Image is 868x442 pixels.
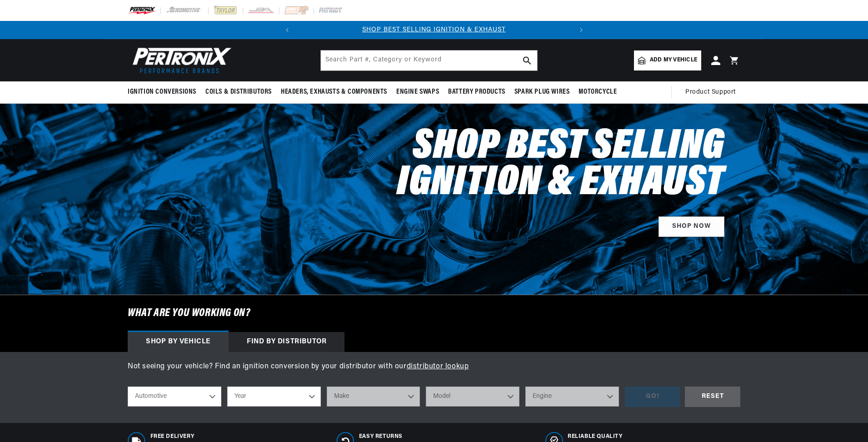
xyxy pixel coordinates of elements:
[396,87,439,97] span: Engine Swaps
[407,363,469,370] a: distributor lookup
[517,50,537,70] button: search button
[444,81,510,103] summary: Battery Products
[572,21,590,39] button: Translation missing: en.sections.announcements.next_announcement
[278,21,296,39] button: Translation missing: en.sections.announcements.previous_announcement
[685,81,740,103] summary: Product Support
[359,433,451,441] span: Easy Returns
[150,433,307,441] span: Free Delivery
[128,332,229,352] div: Shop by vehicle
[685,87,736,97] span: Product Support
[327,387,420,407] select: Make
[205,87,272,97] span: Coils & Distributors
[128,387,221,407] select: Ride Type
[336,129,724,202] h2: Shop Best Selling Ignition & Exhaust
[296,25,572,35] div: 1 of 2
[201,81,276,103] summary: Coils & Distributors
[574,81,621,103] summary: Motorcycle
[105,21,763,39] slideshow-component: Translation missing: en.sections.announcements.announcement_bar
[568,433,693,441] span: RELIABLE QUALITY
[128,361,740,373] p: Not seeing your vehicle? Find an ignition conversion by your distributor with our
[128,45,232,76] img: Pertronix
[525,387,619,407] select: Engine
[276,81,392,103] summary: Headers, Exhausts & Components
[658,216,724,237] a: SHOP NOW
[448,87,505,97] span: Battery Products
[650,56,697,65] span: Add my vehicle
[362,26,506,33] a: SHOP BEST SELLING IGNITION & EXHAUST
[634,50,701,70] a: Add my vehicle
[296,25,572,35] div: Announcement
[229,332,344,352] div: Find by Distributor
[321,50,537,70] input: Search Part #, Category or Keyword
[392,81,444,103] summary: Engine Swaps
[514,87,570,97] span: Spark Plug Wires
[579,87,617,97] span: Motorcycle
[510,81,574,103] summary: Spark Plug Wires
[426,387,519,407] select: Model
[281,87,387,97] span: Headers, Exhausts & Components
[128,81,201,103] summary: Ignition Conversions
[128,87,196,97] span: Ignition Conversions
[685,387,740,407] div: RESET
[227,387,321,407] select: Year
[105,295,763,331] h6: What are you working on?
